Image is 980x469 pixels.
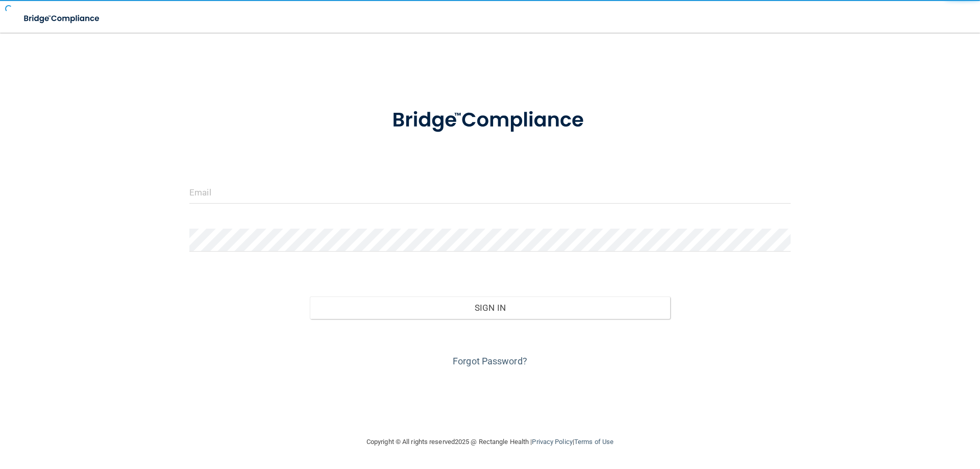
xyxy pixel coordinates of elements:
div: Copyright © All rights reserved 2025 @ Rectangle Health | | [304,426,676,458]
a: Terms of Use [574,438,614,446]
input: Email [189,181,791,204]
button: Sign In [310,297,671,319]
a: Forgot Password? [453,356,527,366]
img: bridge_compliance_login_screen.278c3ca4.svg [371,94,609,147]
a: Privacy Policy [532,438,572,446]
img: bridge_compliance_login_screen.278c3ca4.svg [15,8,109,29]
